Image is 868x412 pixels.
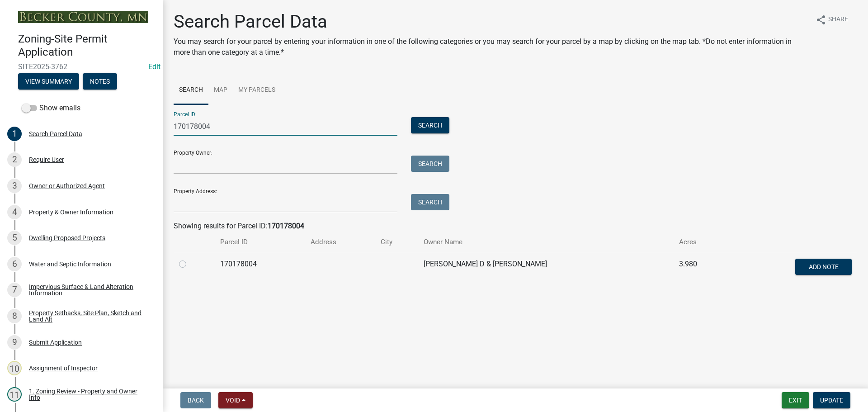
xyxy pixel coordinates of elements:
[29,209,113,215] div: Property & Owner Information
[29,131,82,137] div: Search Parcel Data
[828,14,848,25] span: Share
[29,365,98,371] div: Assignment of Inspector
[29,310,148,322] div: Property Setbacks, Site Plan, Sketch and Land Alt
[7,231,22,245] div: 5
[375,232,418,253] th: City
[674,232,729,253] th: Acres
[215,253,305,283] td: 170178004
[174,221,857,232] div: Showing results for Parcel ID:
[418,253,674,283] td: [PERSON_NAME] D & [PERSON_NAME]
[18,33,156,59] h4: Zoning-Site Permit Application
[83,73,117,90] button: Notes
[418,232,674,253] th: Owner Name
[18,78,79,85] wm-modal-confirm: Summary
[233,76,281,105] a: My Parcels
[22,103,80,114] label: Show emails
[208,76,233,105] a: Map
[215,232,305,253] th: Parcel ID
[29,388,148,401] div: 1. Zoning Review - Property and Owner Info
[411,194,449,210] button: Search
[174,36,808,58] p: You may search for your parcel by entering your information in one of the following categories or...
[7,127,22,141] div: 1
[7,257,22,271] div: 6
[29,284,148,296] div: Impervious Surface & Land Alteration Information
[29,235,105,241] div: Dwelling Proposed Projects
[782,392,809,408] button: Exit
[7,335,22,350] div: 9
[218,392,253,408] button: Void
[7,152,22,167] div: 2
[808,11,855,28] button: shareShare
[180,392,211,408] button: Back
[411,117,449,133] button: Search
[7,361,22,375] div: 10
[29,183,105,189] div: Owner or Authorized Agent
[813,392,850,408] button: Update
[29,339,82,346] div: Submit Application
[411,156,449,172] button: Search
[83,78,117,85] wm-modal-confirm: Notes
[820,397,843,404] span: Update
[148,62,160,71] wm-modal-confirm: Edit Application Number
[7,309,22,323] div: 8
[226,397,240,404] span: Void
[29,261,111,267] div: Water and Septic Information
[268,222,304,230] strong: 170178004
[174,11,808,33] h1: Search Parcel Data
[18,62,145,71] span: SITE2025-3762
[7,387,22,402] div: 11
[7,179,22,193] div: 3
[305,232,375,253] th: Address
[18,11,148,23] img: Becker County, Minnesota
[7,205,22,219] div: 4
[174,76,208,105] a: Search
[808,263,838,270] span: Add Note
[816,14,826,25] i: share
[29,156,64,163] div: Require User
[148,62,160,71] a: Edit
[795,259,852,275] button: Add Note
[7,283,22,297] div: 7
[674,253,729,283] td: 3.980
[188,397,204,404] span: Back
[18,73,79,90] button: View Summary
